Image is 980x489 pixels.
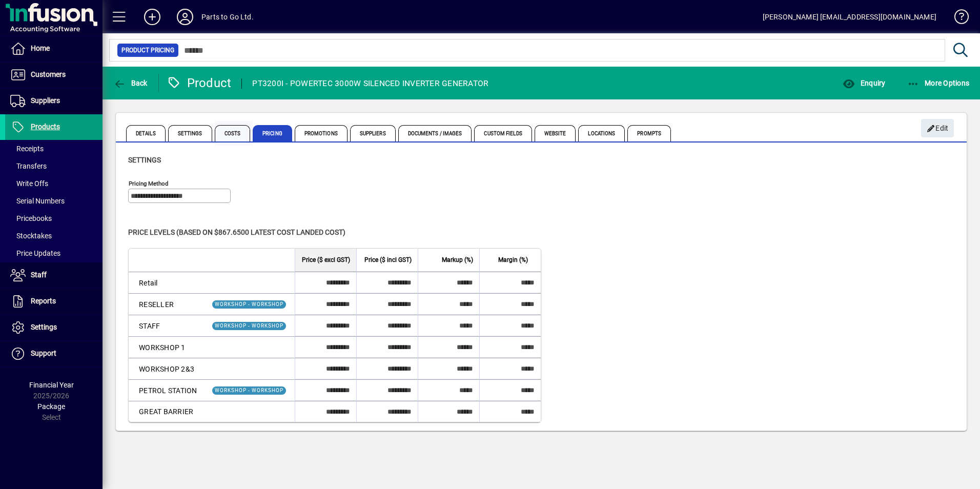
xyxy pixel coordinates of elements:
span: Price ($ incl GST) [364,254,412,266]
button: More Options [905,74,972,92]
a: Transfers [5,157,103,175]
span: WORKSHOP - WORKSHOP [215,323,283,329]
td: WORKSHOP 2&3 [129,358,203,379]
td: RESELLER [129,293,203,315]
a: Knowledge Base [947,2,967,35]
span: Settings [168,125,212,141]
span: Markup (%) [442,254,473,266]
span: Suppliers [350,125,396,141]
span: Custom Fields [474,125,532,141]
span: Website [535,125,576,141]
td: PETROL STATION [129,379,203,401]
span: Locations [578,125,625,141]
button: Enquiry [840,74,888,92]
button: Edit [921,119,954,137]
a: Customers [5,62,103,88]
span: Stocktakes [10,232,52,240]
a: Write Offs [5,175,103,192]
span: Financial Year [29,381,74,389]
span: Price ($ excl GST) [302,254,350,266]
span: Receipts [10,145,44,153]
span: Suppliers [31,96,60,105]
span: Package [37,402,65,411]
a: Staff [5,262,103,288]
mat-label: Pricing method [129,180,169,187]
a: Home [5,36,103,62]
div: Product [167,75,232,91]
a: Receipts [5,140,103,157]
span: Back [113,79,148,87]
span: Costs [215,125,251,141]
span: Pricing [253,125,292,141]
span: Transfers [10,162,47,170]
span: Product Pricing [121,45,174,55]
td: GREAT BARRIER [129,401,203,422]
span: Price Updates [10,249,60,257]
span: More Options [907,79,970,87]
span: Home [31,44,50,52]
span: Reports [31,297,56,305]
td: WORKSHOP 1 [129,336,203,358]
span: Pricebooks [10,214,52,222]
a: Stocktakes [5,227,103,244]
span: Price levels (based on $867.6500 Latest cost landed cost) [128,228,345,236]
button: Profile [169,8,201,26]
span: WORKSHOP - WORKSHOP [215,301,283,307]
td: Retail [129,272,203,293]
span: Details [126,125,166,141]
span: Promotions [295,125,348,141]
a: Support [5,341,103,366]
span: Support [31,349,56,357]
span: Documents / Images [398,125,472,141]
app-page-header-button: Back [103,74,159,92]
span: Products [31,123,60,131]
a: Price Updates [5,244,103,262]
div: [PERSON_NAME] [EMAIL_ADDRESS][DOMAIN_NAME] [763,9,936,25]
a: Suppliers [5,88,103,114]
button: Back [111,74,150,92]
span: Customers [31,70,66,78]
a: Serial Numbers [5,192,103,210]
span: Enquiry [843,79,885,87]
span: Serial Numbers [10,197,65,205]
span: Write Offs [10,179,48,188]
span: Edit [927,120,949,137]
span: Staff [31,271,47,279]
span: Prompts [627,125,671,141]
span: WORKSHOP - WORKSHOP [215,388,283,393]
div: Parts to Go Ltd. [201,9,254,25]
span: Margin (%) [498,254,528,266]
span: Settings [31,323,57,331]
div: PT3200I - POWERTEC 3000W SILENCED INVERTER GENERATOR [252,75,488,92]
a: Reports [5,289,103,314]
td: STAFF [129,315,203,336]
a: Pricebooks [5,210,103,227]
button: Add [136,8,169,26]
span: Settings [128,156,161,164]
a: Settings [5,315,103,340]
